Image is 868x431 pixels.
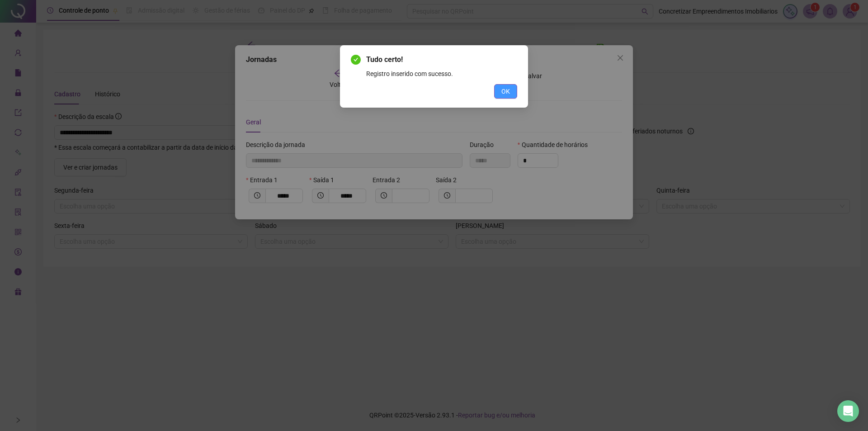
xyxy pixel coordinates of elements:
[494,84,517,99] button: OK
[501,86,510,96] span: OK
[351,55,361,65] span: check-circle
[366,55,403,64] span: Tudo certo!
[366,70,453,77] span: Registro inserido com sucesso.
[837,400,859,422] div: Open Intercom Messenger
